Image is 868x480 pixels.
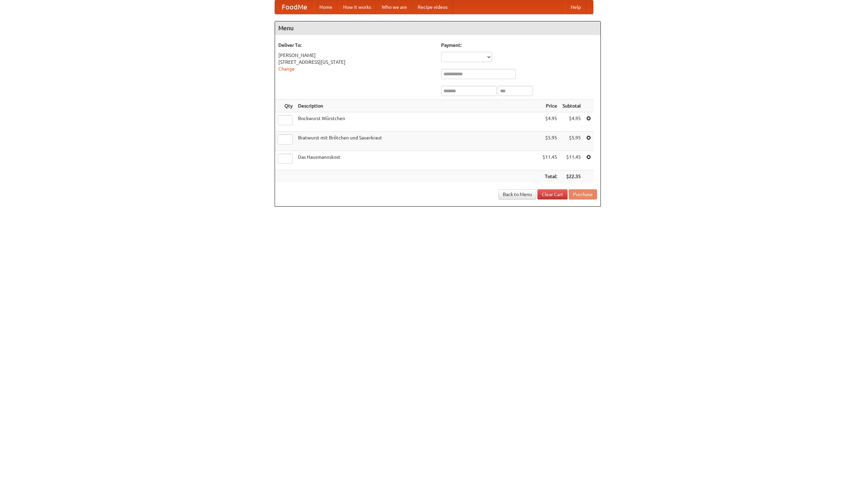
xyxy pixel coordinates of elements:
[540,132,560,151] td: $5.95
[278,42,434,49] h5: Deliver To:
[295,151,540,170] td: Das Hausmannskost
[295,100,540,112] th: Description
[275,0,314,14] a: FoodMe
[295,112,540,132] td: Bockwurst Würstchen
[498,189,536,199] a: Back to Menu
[565,0,586,14] a: Help
[314,0,338,14] a: Home
[275,21,600,35] h4: Menu
[278,52,434,59] div: [PERSON_NAME]
[540,170,560,183] th: Total:
[441,42,597,49] h5: Payment:
[412,0,453,14] a: Recipe videos
[537,189,568,199] a: Clear Cart
[569,189,597,199] button: Purchase
[338,0,376,14] a: How it works
[295,132,540,151] td: Bratwurst mit Brötchen und Sauerkraut
[275,100,295,112] th: Qty
[560,100,584,112] th: Subtotal
[540,112,560,132] td: $4.95
[376,0,412,14] a: Who we are
[540,151,560,170] td: $11.45
[560,132,584,151] td: $5.95
[278,66,295,72] a: Change
[560,170,584,183] th: $22.35
[560,151,584,170] td: $11.45
[560,112,584,132] td: $4.95
[278,59,434,65] div: [STREET_ADDRESS][US_STATE]
[540,100,560,112] th: Price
